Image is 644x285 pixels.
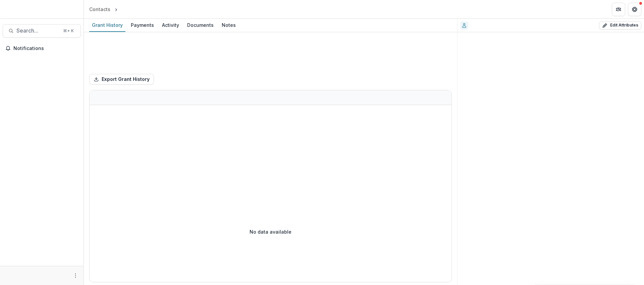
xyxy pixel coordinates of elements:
div: Activity [159,20,182,30]
button: Get Help [628,3,641,16]
span: Search... [16,28,59,34]
p: No data available [250,228,291,235]
button: Export Grant History [89,74,154,85]
div: Notes [219,20,238,30]
a: Notes [219,19,238,32]
div: Documents [184,20,216,30]
a: Documents [184,19,216,32]
nav: breadcrumb [87,4,148,14]
div: Contacts [89,6,110,13]
button: Notifications [3,43,81,54]
div: Grant History [89,20,125,30]
button: Search... [3,24,81,38]
a: Activity [159,19,182,32]
span: Notifications [13,46,78,51]
div: Payments [128,20,157,30]
div: ⌘ + K [62,27,75,35]
button: Partners [612,3,625,16]
button: More [71,272,79,280]
a: Contacts [87,4,113,14]
button: Edit Attributes [599,21,641,30]
a: Grant History [89,19,125,32]
a: Payments [128,19,157,32]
